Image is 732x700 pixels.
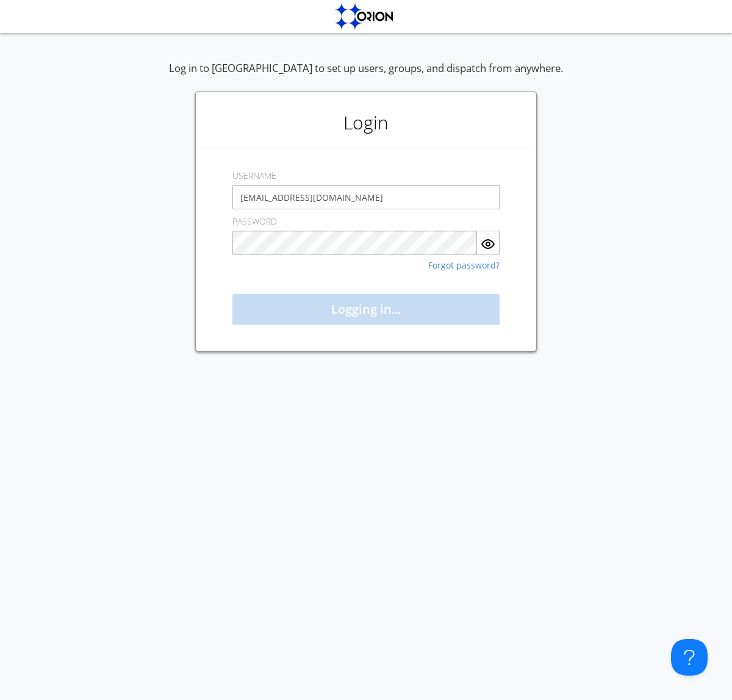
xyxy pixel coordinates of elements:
[169,61,563,92] div: Log in to [GEOGRAPHIC_DATA] to set up users, groups, and dispatch from anywhere.
[671,639,708,676] iframe: Toggle Customer Support
[232,215,277,228] label: PASSWORD
[477,231,500,255] button: Show Password
[428,261,500,270] a: Forgot password?
[232,170,276,182] label: USERNAME
[232,231,477,255] input: Password
[481,237,495,251] img: eye.svg
[202,98,530,147] h1: Login
[232,294,500,325] button: Logging in...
